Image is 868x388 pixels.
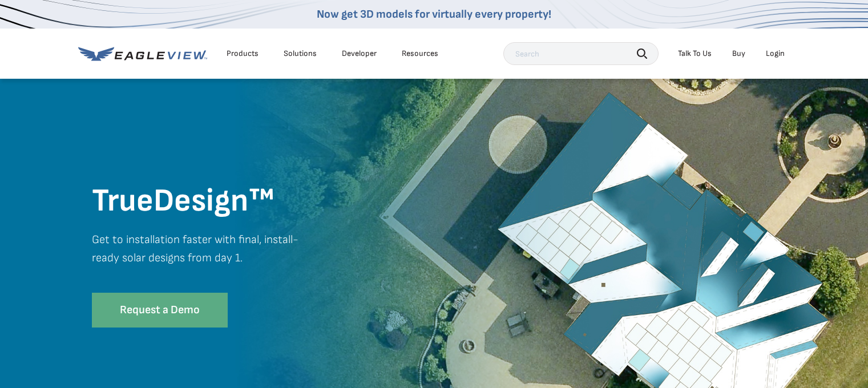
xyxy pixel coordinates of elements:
div: Solutions [284,48,317,59]
a: Request a Demo [92,293,228,328]
p: Get to installation faster with final, install- ready solar designs from day 1. [92,231,434,284]
a: Buy [732,48,745,59]
div: Talk To Us [678,48,712,59]
a: Developer [342,48,377,59]
h1: TrueDesign™ [92,181,434,221]
div: Login [766,48,785,59]
input: Search [503,42,659,65]
div: Products [227,48,259,59]
a: Now get 3D models for virtually every property! [317,7,551,21]
div: Resources [402,48,438,59]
